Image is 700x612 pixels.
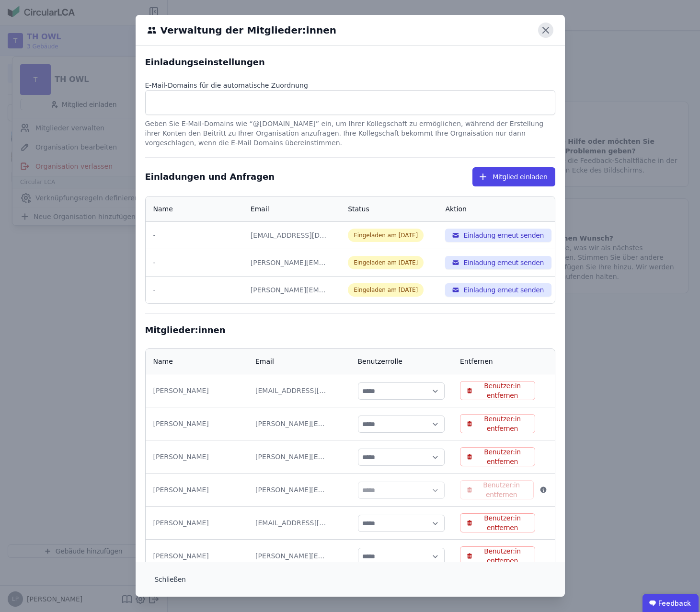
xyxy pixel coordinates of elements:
[153,386,241,395] div: [PERSON_NAME]
[251,285,327,295] div: [PERSON_NAME][EMAIL_ADDRESS][DOMAIN_NAME]
[358,357,402,366] div: Benutzerrolle
[251,258,327,267] div: [PERSON_NAME][EMAIL_ADDRESS][DOMAIN_NAME]
[145,170,275,184] div: Einladungen und Anfragen
[153,285,235,295] div: -
[445,256,551,269] button: Einladung erneut senden
[348,283,424,297] div: Eingeladen am [DATE]
[153,518,241,528] div: [PERSON_NAME]
[255,551,327,561] div: [PERSON_NAME][EMAIL_ADDRESS][DOMAIN_NAME]
[153,485,241,495] div: [PERSON_NAME]
[153,258,235,267] div: -
[153,452,241,462] div: [PERSON_NAME]
[348,256,424,269] div: Eingeladen am [DATE]
[460,513,535,532] button: Benutzer:in entfernen
[255,518,327,528] div: [EMAIL_ADDRESS][DOMAIN_NAME]
[255,357,274,366] div: Email
[348,204,369,214] div: Status
[445,283,551,297] button: Einladung erneut senden
[153,204,173,214] div: Name
[145,81,555,90] div: E-Mail-Domains für die automatische Zuordnung
[460,546,535,566] button: Benutzer:in entfernen
[348,229,424,242] div: Eingeladen am [DATE]
[255,452,327,462] div: [PERSON_NAME][EMAIL_ADDRESS][DOMAIN_NAME]
[145,323,555,337] div: Mitglieder:innen
[157,23,336,37] h6: Verwaltung der Mitglieder:innen
[445,204,467,214] div: Aktion
[145,56,555,69] div: Einladungseinstellungen
[147,570,194,589] button: Schließen
[251,204,269,214] div: Email
[255,419,327,428] div: [PERSON_NAME][EMAIL_ADDRESS][DOMAIN_NAME]
[255,386,327,395] div: [EMAIL_ADDRESS][DOMAIN_NAME]
[460,357,493,366] div: Entfernen
[460,381,535,400] button: Benutzer:in entfernen
[460,480,534,499] button: Benutzer:in entfernen
[153,419,241,428] div: [PERSON_NAME]
[153,551,241,561] div: [PERSON_NAME]
[460,414,535,433] button: Benutzer:in entfernen
[251,231,327,240] div: [EMAIL_ADDRESS][DOMAIN_NAME]
[153,231,235,240] div: -
[445,229,551,242] button: Einladung erneut senden
[145,115,555,148] div: Geben Sie E-Mail-Domains wie “@[DOMAIN_NAME]” ein, um Ihrer Kollegschaft zu ermöglichen, während ...
[472,167,555,186] button: Mitglied einladen
[153,357,173,366] div: Name
[255,485,327,495] div: [PERSON_NAME][EMAIL_ADDRESS][DOMAIN_NAME]
[460,447,535,466] button: Benutzer:in entfernen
